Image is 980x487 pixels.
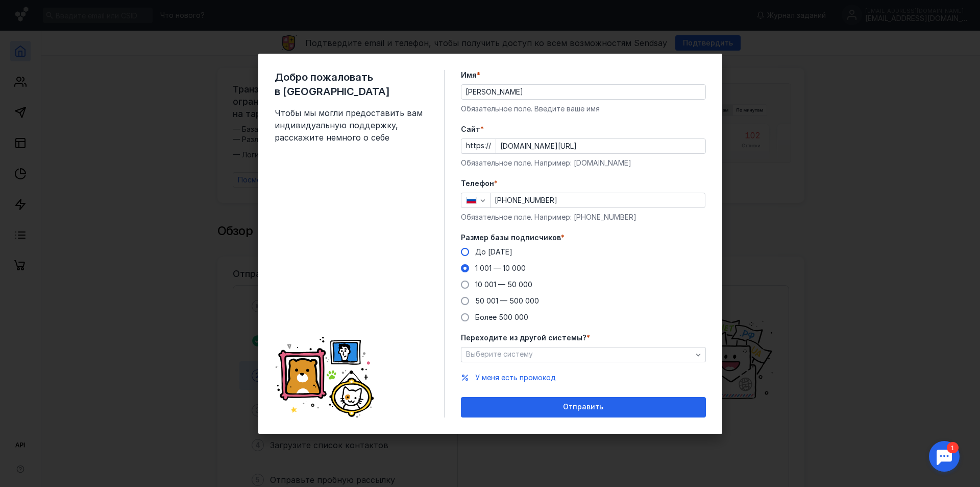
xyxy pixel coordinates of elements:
span: Выберите систему [466,350,533,358]
span: До [DATE] [475,247,512,256]
button: Выберите систему [461,347,706,362]
span: Более 500 000 [475,313,528,321]
span: Имя [461,70,477,80]
span: Переходите из другой системы? [461,333,586,343]
span: 10 001 — 50 000 [475,280,532,289]
button: Отправить [461,397,706,418]
span: Добро пожаловать в [GEOGRAPHIC_DATA] [275,70,428,99]
div: Обязательное поле. Например: [PHONE_NUMBER] [461,212,706,222]
span: 50 001 — 500 000 [475,296,539,305]
button: У меня есть промокод [475,373,556,383]
span: Отправить [563,403,603,411]
div: Обязательное поле. Например: [DOMAIN_NAME] [461,158,706,168]
span: У меня есть промокод [475,373,556,382]
span: 1 001 — 10 000 [475,264,526,272]
span: Размер базы подписчиков [461,233,561,243]
span: Чтобы мы могли предоставить вам индивидуальную поддержку, расскажите немного о себе [275,107,428,144]
div: 1 [23,6,35,17]
div: Обязательное поле. Введите ваше имя [461,104,706,114]
span: Cайт [461,124,480,134]
span: Телефон [461,178,494,189]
